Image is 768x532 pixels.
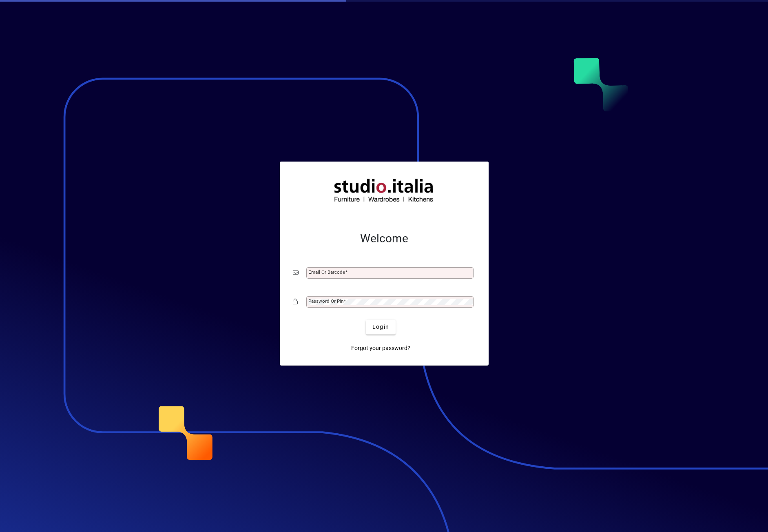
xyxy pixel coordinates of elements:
[293,232,476,246] h2: Welcome
[348,341,414,356] a: Forgot your password?
[351,344,410,352] span: Forgot your password?
[308,269,345,275] mat-label: Email or Barcode
[366,320,396,335] button: Login
[372,323,389,331] span: Login
[308,298,343,304] mat-label: Password or Pin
